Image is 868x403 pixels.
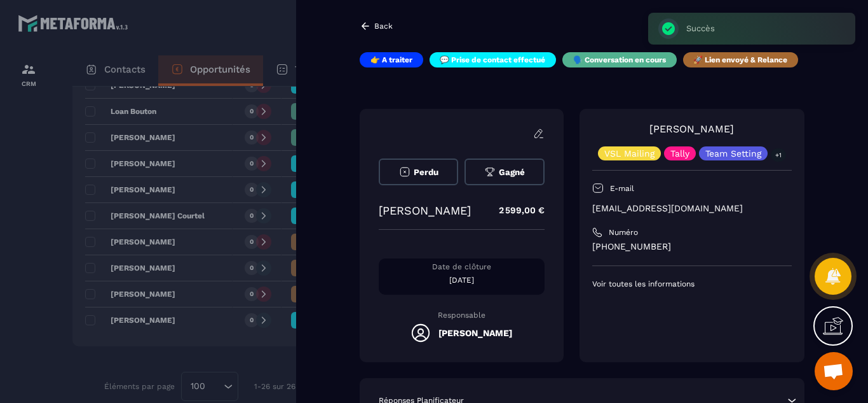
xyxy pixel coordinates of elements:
p: E-mail [610,183,634,194]
button: Perdu [379,159,458,185]
p: Voir toutes les informations [592,279,792,289]
span: Gagné [499,167,525,177]
p: Date de clôture [379,262,545,272]
span: Perdu [414,167,438,177]
p: Tally [670,149,689,158]
p: [EMAIL_ADDRESS][DOMAIN_NAME] [592,202,792,215]
p: 💬 Prise de contact effectué [440,55,545,65]
p: Back [374,22,393,31]
p: Numéro [609,227,638,237]
p: [PHONE_NUMBER] [592,241,792,253]
div: Ouvrir le chat [815,352,853,390]
p: 2 599,00 € [486,198,545,223]
p: [DATE] [379,275,545,285]
button: Gagné [465,159,544,185]
p: Team Setting [705,149,761,158]
p: [PERSON_NAME] [379,204,471,217]
p: 👉 A traiter [370,55,412,65]
p: 🚀 Lien envoyé & Relance [693,55,787,65]
a: [PERSON_NAME] [649,123,734,135]
h5: [PERSON_NAME] [438,328,512,338]
p: 🗣️ Conversation en cours [573,55,666,65]
p: VSL Mailing [604,149,654,158]
p: Responsable [379,311,545,320]
p: +1 [771,148,786,162]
